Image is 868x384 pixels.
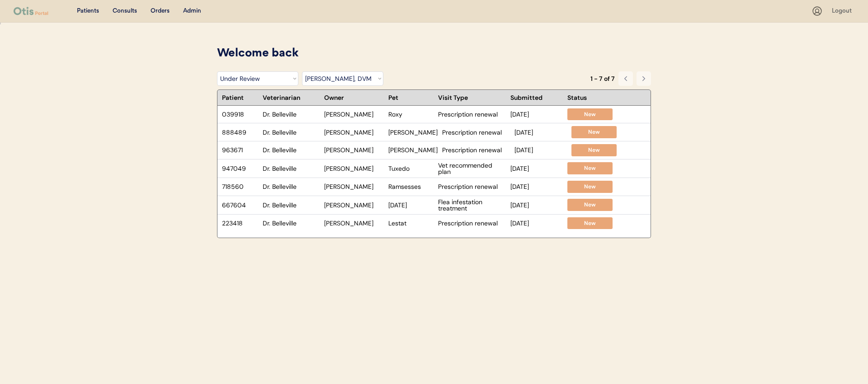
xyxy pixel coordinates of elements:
[324,111,384,117] div: [PERSON_NAME]
[151,7,170,16] div: Orders
[222,129,258,136] div: 888489
[442,147,510,153] div: Prescription renewal
[388,111,434,117] div: Roxy
[572,164,608,172] div: New
[183,7,201,16] div: Admin
[222,165,258,172] div: 947049
[832,7,854,16] div: Logout
[263,202,320,208] div: Dr. Belleville
[388,165,434,172] div: Tuxedo
[324,94,384,101] div: Owner
[510,94,563,101] div: Submitted
[572,111,608,118] div: New
[572,183,608,191] div: New
[388,183,434,190] div: Ramsesses
[388,147,438,153] div: [PERSON_NAME]
[222,183,258,190] div: 718560
[438,220,506,226] div: Prescription renewal
[324,183,384,190] div: [PERSON_NAME]
[388,202,434,208] div: [DATE]
[510,165,563,172] div: [DATE]
[567,94,613,101] div: Status
[510,220,563,226] div: [DATE]
[438,94,506,101] div: Visit Type
[263,220,320,226] div: Dr. Belleville
[324,147,384,153] div: [PERSON_NAME]
[77,7,99,16] div: Patients
[388,220,434,226] div: Lestat
[438,183,506,190] div: Prescription renewal
[510,183,563,190] div: [DATE]
[263,165,320,172] div: Dr. Belleville
[514,129,567,136] div: [DATE]
[438,199,506,211] div: Flea infestation treatment
[222,111,258,117] div: 039918
[263,94,320,101] div: Veterinarian
[576,146,612,154] div: New
[217,45,651,62] div: Welcome back
[510,111,563,117] div: [DATE]
[514,147,567,153] div: [DATE]
[388,94,434,101] div: Pet
[324,202,384,208] div: [PERSON_NAME]
[222,94,258,101] div: Patient
[263,111,320,117] div: Dr. Belleville
[572,201,608,209] div: New
[576,128,612,136] div: New
[590,75,615,82] div: 1 - 7 of 7
[222,202,258,208] div: 667604
[324,165,384,172] div: [PERSON_NAME]
[222,147,258,153] div: 963671
[263,147,320,153] div: Dr. Belleville
[438,111,506,117] div: Prescription renewal
[324,220,384,226] div: [PERSON_NAME]
[113,7,137,16] div: Consults
[324,129,384,136] div: [PERSON_NAME]
[263,183,320,190] div: Dr. Belleville
[222,220,258,226] div: 223418
[442,129,510,136] div: Prescription renewal
[438,162,506,175] div: Vet recommended plan
[572,220,608,227] div: New
[510,202,563,208] div: [DATE]
[263,129,320,136] div: Dr. Belleville
[388,129,438,136] div: [PERSON_NAME]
